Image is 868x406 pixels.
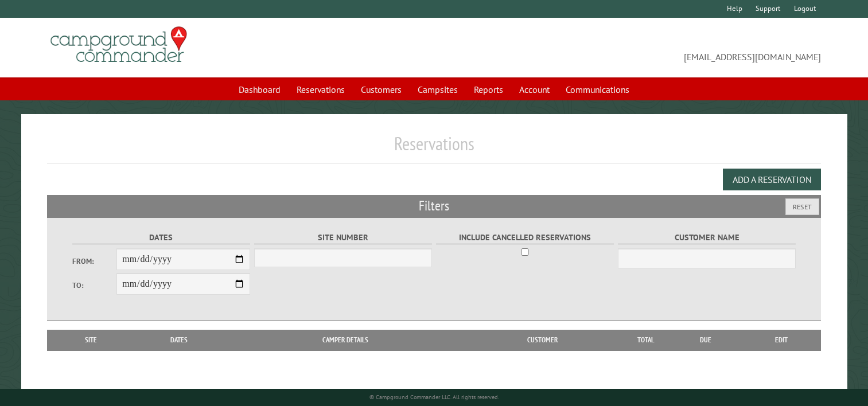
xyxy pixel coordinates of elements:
button: Add a Reservation [723,169,821,190]
label: Site Number [254,231,433,244]
th: Camper Details [229,330,462,350]
th: Site [53,330,129,350]
label: Include Cancelled Reservations [436,231,614,244]
th: Edit [742,330,821,350]
th: Total [623,330,669,350]
a: Communications [559,79,636,100]
label: Dates [72,231,251,244]
label: To: [72,280,117,291]
label: From: [72,256,117,267]
small: © Campground Commander LLC. All rights reserved. [369,393,499,401]
button: Reset [785,198,819,215]
a: Dashboard [232,79,287,100]
a: Customers [354,79,408,100]
a: Campsites [411,79,465,100]
a: Account [512,79,556,100]
h2: Filters [47,195,821,217]
h1: Reservations [47,132,821,164]
th: Due [669,330,742,350]
th: Customer [462,330,623,350]
label: Customer Name [618,231,796,244]
img: Campground Commander [47,22,190,67]
th: Dates [129,330,229,350]
span: [EMAIL_ADDRESS][DOMAIN_NAME] [434,32,822,64]
a: Reports [467,79,510,100]
a: Reservations [290,79,352,100]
